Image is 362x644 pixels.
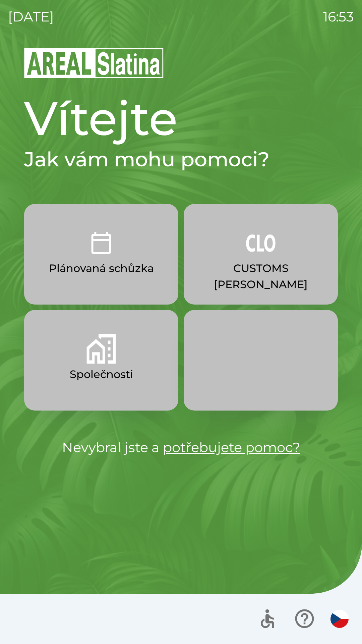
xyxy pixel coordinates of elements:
p: Nevybral jste a [24,437,338,458]
img: 58b4041c-2a13-40f9-aad2-b58ace873f8c.png [86,334,116,364]
img: 0ea463ad-1074-4378-bee6-aa7a2f5b9440.png [86,228,116,258]
button: Plánovaná schůzka [24,204,178,305]
p: CUSTOMS [PERSON_NAME] [200,260,322,292]
button: CUSTOMS [PERSON_NAME] [184,204,338,305]
p: 16:53 [323,7,354,27]
p: Plánovaná schůzka [49,260,154,276]
img: 889875ac-0dea-4846-af73-0927569c3e97.png [246,228,276,258]
a: potřebujete pomoc? [163,439,300,455]
p: Společnosti [70,366,133,382]
img: cs flag [330,610,349,628]
img: Logo [24,47,338,79]
h1: Vítejte [24,90,338,147]
button: Společnosti [24,310,178,411]
p: [DATE] [8,7,54,27]
h2: Jak vám mohu pomoci? [24,147,338,172]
